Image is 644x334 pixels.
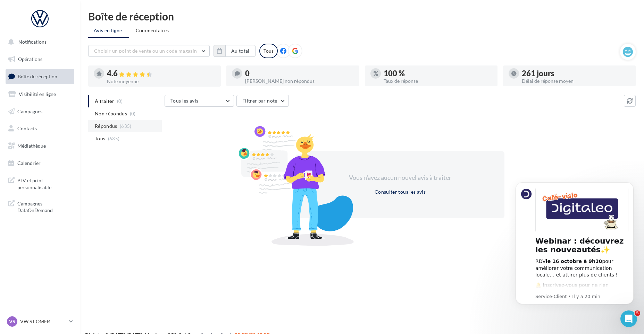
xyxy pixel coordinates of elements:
div: 261 jours [522,70,630,77]
button: Au total [214,45,256,57]
span: Non répondus [95,110,127,117]
iframe: Intercom live chat [620,310,637,327]
button: Notifications [4,35,73,49]
span: Calendrier [17,160,41,166]
span: Visibilité en ligne [19,91,56,97]
div: Taux de réponse [384,79,492,83]
a: Campagnes [4,104,76,119]
span: Choisir un point de vente ou un code magasin [94,48,197,54]
span: VS [9,318,15,325]
div: Note moyenne [107,79,215,84]
div: Boîte de réception [88,11,636,21]
div: [PERSON_NAME] non répondus [245,79,353,83]
p: VW ST OMER [20,318,66,325]
div: Tous [259,44,278,58]
a: Médiathèque [4,139,76,153]
a: Contacts [4,121,76,136]
div: 4.6 [107,70,215,78]
span: Boîte de réception [18,73,57,79]
div: Délai de réponse moyen [522,79,630,83]
span: Tous les avis [170,98,199,104]
button: Filtrer par note [236,95,289,107]
span: Tous [95,135,105,142]
span: Commentaires [136,27,169,34]
span: Campagnes DataOnDemand [17,199,72,214]
span: (635) [120,123,132,129]
a: Campagnes DataOnDemand [4,196,76,217]
a: Boîte de réception [4,69,76,84]
span: Opérations [18,56,42,62]
a: PLV et print personnalisable [4,173,76,193]
a: VS VW ST OMER [6,315,74,328]
span: Médiathèque [17,143,46,149]
span: 5 [635,310,640,316]
button: Choisir un point de vente ou un code magasin [88,45,210,57]
div: 0 [245,70,353,77]
span: Notifications [18,39,47,45]
span: (0) [130,111,136,116]
span: Campagnes [17,108,42,114]
a: Calendrier [4,156,76,170]
span: PLV et print personnalisable [17,176,72,191]
button: Tous les avis [165,95,234,107]
span: Contacts [17,125,37,131]
div: Vous n'avez aucun nouvel avis à traiter [341,173,460,182]
span: (635) [108,136,120,141]
button: Au total [225,45,256,57]
a: Visibilité en ligne [4,87,76,102]
span: Répondus [95,123,117,130]
button: Consulter tous les avis [372,188,428,196]
a: Opérations [4,52,76,67]
div: 100 % [384,70,492,77]
iframe: Intercom notifications message [505,174,644,331]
